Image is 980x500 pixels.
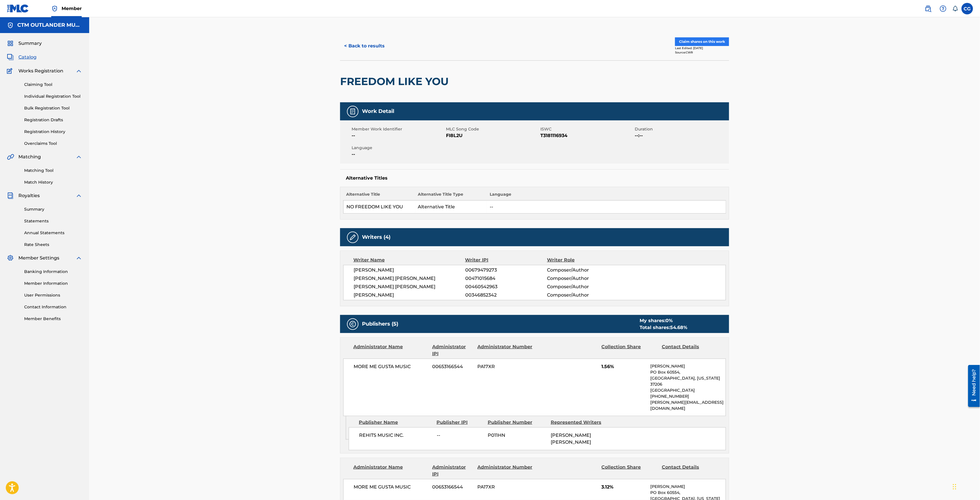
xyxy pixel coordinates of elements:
[925,5,932,12] img: search
[547,267,621,274] span: Composer/Author
[354,363,428,370] span: MORE ME GUSTA MUSIC
[547,292,621,299] span: Composer/Author
[432,343,473,357] div: Administrator IPI
[62,5,82,12] span: Member
[352,126,445,132] span: Member Work Identifier
[602,484,646,491] span: 3.12%
[651,375,726,387] p: [GEOGRAPHIC_DATA], [US_STATE] 37206
[352,151,445,158] span: --
[349,108,356,115] img: Work Detail
[24,93,82,99] a: Individual Registration Tool
[547,257,621,264] div: Writer Role
[602,343,657,357] div: Collection Share
[24,141,82,147] a: Overclaims Tool
[964,363,980,409] iframe: Resource Center
[7,54,37,61] a: CatalogCatalog
[75,68,82,74] img: expand
[24,82,82,88] a: Claiming Tool
[432,363,473,370] span: 00653166544
[344,191,415,201] th: Alternative Title
[354,275,465,282] span: [PERSON_NAME] [PERSON_NAME]
[354,283,465,290] span: [PERSON_NAME] [PERSON_NAME]
[465,267,547,274] span: 00679479273
[24,218,82,224] a: Statements
[602,464,657,478] div: Collection Share
[359,432,432,439] span: REHITS MUSIC INC.
[951,472,980,500] iframe: Chat Widget
[551,432,591,445] span: [PERSON_NAME] [PERSON_NAME]
[24,129,82,135] a: Registration History
[640,317,687,324] div: My shares:
[478,484,533,491] span: PA17XR
[24,168,82,174] a: Matching Tool
[362,108,394,115] h5: Work Detail
[354,292,465,299] span: [PERSON_NAME]
[353,464,428,478] div: Administrator Name
[24,280,82,286] a: Member Information
[24,105,82,111] a: Bulk Registration Tool
[24,304,82,310] a: Contact Information
[488,419,546,426] div: Publisher Number
[415,201,487,214] td: Alternative Title
[651,363,726,369] p: [PERSON_NAME]
[662,343,718,357] div: Contact Details
[962,3,973,14] div: User Menu
[651,484,726,490] p: [PERSON_NAME]
[602,363,646,370] span: 1.56%
[349,321,356,328] img: Publishers
[488,432,546,439] span: P011HN
[7,54,14,61] img: Catalog
[922,3,934,14] a: Public Search
[477,464,533,478] div: Administrator Number
[7,22,14,29] img: Accounts
[487,191,726,201] th: Language
[651,387,726,393] p: [GEOGRAPHIC_DATA]
[24,269,82,275] a: Banking Information
[7,192,14,199] img: Royalties
[675,50,729,55] div: Source: CWR
[362,234,390,241] h5: Writers (4)
[446,132,539,139] span: FI8L2U
[352,145,445,151] span: Language
[432,484,473,491] span: 00653166544
[7,153,14,160] img: Matching
[465,292,547,299] span: 00346852342
[465,257,547,264] div: Writer IPI
[7,40,42,47] a: SummarySummary
[352,132,445,139] span: --
[651,393,726,399] p: [PHONE_NUMBER]
[7,255,14,261] img: Member Settings
[354,484,428,491] span: MORE ME GUSTA MUSIC
[540,126,633,132] span: ISWC
[18,255,59,261] span: Member Settings
[415,191,487,201] th: Alternative Title Type
[465,283,547,290] span: 00460542963
[24,316,82,322] a: Member Benefits
[359,419,432,426] div: Publisher Name
[666,318,673,323] span: 0 %
[952,6,958,11] div: Notifications
[953,478,956,495] div: Slepen
[340,75,451,88] h2: FREEDOM LIKE YOU
[477,343,533,357] div: Administrator Number
[24,179,82,185] a: Match History
[7,4,29,13] img: MLC Logo
[547,283,621,290] span: Composer/Author
[344,201,415,214] td: NO FREEDOM LIKE YOU
[354,267,465,274] span: [PERSON_NAME]
[18,40,42,47] span: Summary
[951,472,980,500] div: Chatwidget
[75,192,82,199] img: expand
[346,175,723,181] h5: Alternative Titles
[24,292,82,298] a: User Permissions
[340,39,389,53] button: < Back to results
[24,242,82,248] a: Rate Sheets
[487,201,726,214] td: --
[651,490,726,496] p: PO Box 60554,
[437,432,483,439] span: --
[635,132,728,139] span: --:--
[18,68,63,74] span: Works Registration
[551,419,609,426] div: Represented Writers
[675,46,729,50] div: Last Edited: [DATE]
